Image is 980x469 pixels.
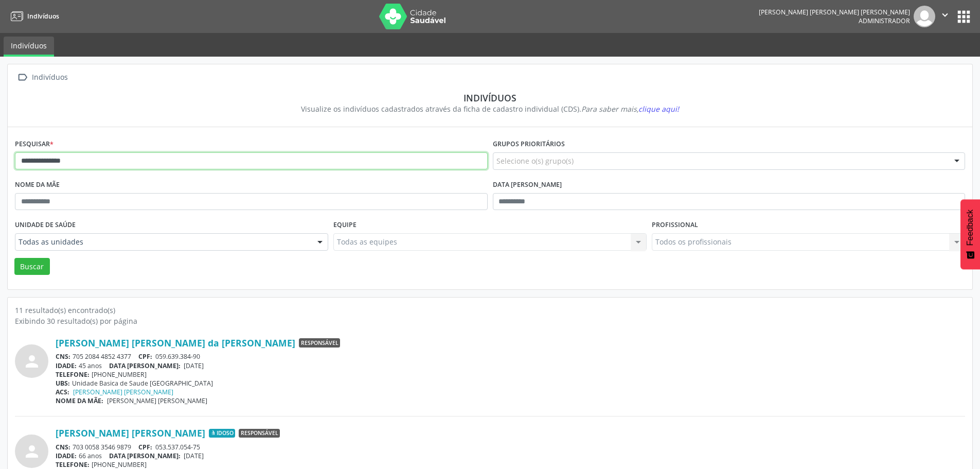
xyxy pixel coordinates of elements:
[73,388,173,396] a: [PERSON_NAME] [PERSON_NAME]
[56,379,965,388] div: Unidade Basica de Saude [GEOGRAPHIC_DATA]
[27,12,59,21] span: Indivíduos
[56,337,295,349] a: [PERSON_NAME] [PERSON_NAME] da [PERSON_NAME]
[56,460,90,469] span: TELEFONE:
[914,6,935,27] img: img
[23,352,41,371] i: person
[30,70,69,85] div: Indivíduos
[759,8,910,16] div: [PERSON_NAME] [PERSON_NAME] [PERSON_NAME]
[966,210,975,246] span: Feedback
[56,451,77,460] span: IDADE:
[15,177,60,193] label: Nome da mãe
[56,396,103,405] span: NOME DA MÃE:
[138,443,152,451] span: CPF:
[109,361,181,370] span: DATA [PERSON_NAME]:
[56,451,965,460] div: 66 anos
[960,199,980,269] button: Feedback - Mostrar pesquisa
[56,361,77,370] span: IDADE:
[581,104,679,114] i: Para saber mais,
[19,237,307,247] span: Todas as unidades
[493,177,562,193] label: Data [PERSON_NAME]
[155,443,200,451] span: 053.537.054-75
[939,9,951,21] i: 
[15,316,965,326] div: Exibindo 30 resultado(s) por página
[239,429,280,438] span: Responsável
[138,352,152,361] span: CPF:
[299,338,340,348] span: Responsável
[22,92,958,103] div: Indivíduos
[56,427,205,439] a: [PERSON_NAME] [PERSON_NAME]
[935,6,955,27] button: 
[496,155,574,166] span: Selecione o(s) grupo(s)
[56,352,70,361] span: CNS:
[56,388,69,396] span: ACS:
[56,443,965,451] div: 703 0058 3546 9879
[15,70,30,85] i: 
[184,361,204,370] span: [DATE]
[22,103,958,114] div: Visualize os indivíduos cadastrados através da ficha de cadastro individual (CDS).
[56,370,965,379] div: [PHONE_NUMBER]
[493,136,565,152] label: Grupos prioritários
[15,305,965,316] div: 11 resultado(s) encontrado(s)
[4,37,54,57] a: Indivíduos
[155,352,200,361] span: 059.639.384-90
[859,16,910,25] span: Administrador
[56,460,965,469] div: [PHONE_NUMBER]
[107,396,207,405] span: [PERSON_NAME] [PERSON_NAME]
[955,8,973,26] button: apps
[15,136,54,152] label: Pesquisar
[56,370,90,379] span: TELEFONE:
[184,451,204,460] span: [DATE]
[15,217,76,233] label: Unidade de saúde
[109,451,181,460] span: DATA [PERSON_NAME]:
[56,443,70,451] span: CNS:
[638,104,679,114] span: clique aqui!
[56,379,70,388] span: UBS:
[14,258,50,275] button: Buscar
[7,8,59,25] a: Indivíduos
[15,70,69,85] a:  Indivíduos
[56,361,965,370] div: 45 anos
[333,217,357,233] label: Equipe
[209,429,235,438] span: Idoso
[56,352,965,361] div: 705 2084 4852 4377
[652,217,698,233] label: Profissional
